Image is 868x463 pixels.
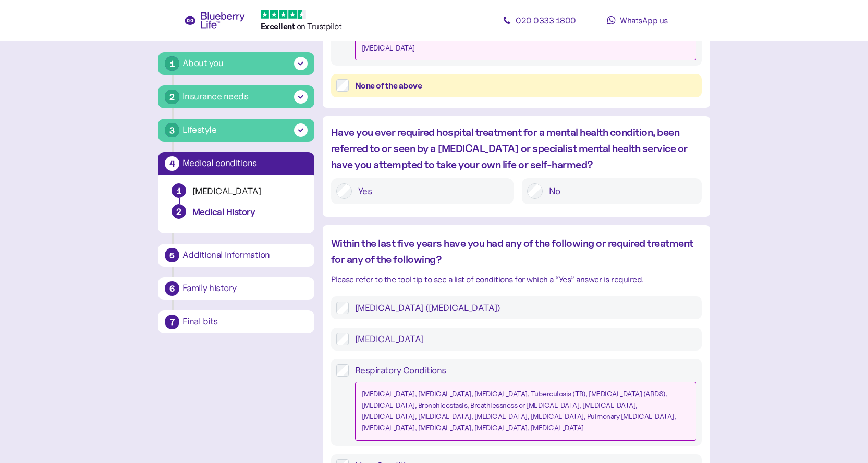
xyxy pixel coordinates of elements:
div: Final bits [182,317,308,327]
div: 1 [172,184,186,197]
div: 2 [165,90,179,104]
div: None of the above [355,79,696,92]
a: 020 0333 1800 [493,10,586,31]
button: 1[MEDICAL_DATA] [166,183,306,204]
div: 1 [165,56,179,71]
div: Lifestyle [182,123,217,137]
button: 3Lifestyle [158,119,314,142]
div: 4 [165,156,179,171]
button: 5Additional information [158,244,314,267]
button: 6Family history [158,277,314,300]
span: WhatsApp us [620,15,668,26]
button: 7Final bits [158,310,314,333]
div: 6 [165,281,179,296]
div: Within the last five years have you had any of the following or required treatment for any of the... [331,235,702,268]
div: Medical conditions [182,159,308,168]
div: [MEDICAL_DATA], [MEDICAL_DATA], [MEDICAL_DATA], Tuberculosis (TB), [MEDICAL_DATA] (ARDS), [MEDICA... [362,389,690,434]
div: 2 [172,204,186,219]
button: 2Insurance needs [158,85,314,108]
div: Have you ever required hospital treatment for a mental health condition, been referred to or seen... [331,124,702,173]
span: 020 0333 1800 [516,15,576,26]
label: No [543,183,696,199]
button: 4Medical conditions [158,152,314,175]
label: Yes [352,183,508,199]
div: 3 [165,123,179,137]
div: 5 [165,248,179,262]
button: 2Medical History [166,204,306,225]
a: WhatsApp us [591,10,684,31]
div: Medical History [192,206,301,218]
label: [MEDICAL_DATA] [349,333,696,345]
span: Excellent ️ [261,21,297,31]
div: [MEDICAL_DATA], [MEDICAL_DATA], [MEDICAL_DATA], [MEDICAL_DATA], [MEDICAL_DATA], Ulcerative [MEDIC... [362,31,690,54]
div: Insurance needs [182,90,249,104]
button: 1About you [158,52,314,75]
div: Family history [182,284,308,293]
div: Please refer to the tool tip to see a list of conditions for which a “Yes” answer is required. [331,273,702,286]
div: 7 [165,315,179,329]
span: on Trustpilot [297,21,342,31]
div: [MEDICAL_DATA] [192,185,301,197]
div: About you [182,56,224,70]
label: Respiratory Conditions [349,364,696,441]
div: Additional information [182,251,308,260]
label: [MEDICAL_DATA] ([MEDICAL_DATA]) [349,302,696,314]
